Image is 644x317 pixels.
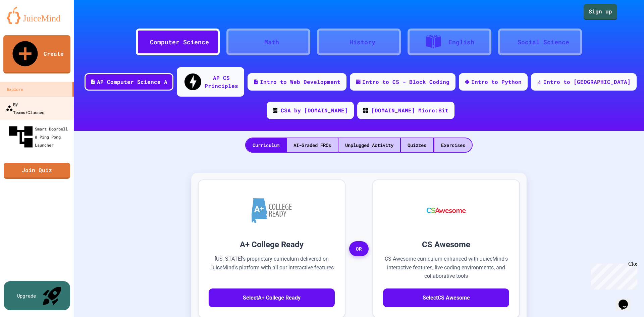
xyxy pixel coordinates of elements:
p: CS Awesome curriculum enhanced with JuiceMind's interactive features, live coding environments, a... [383,255,509,280]
div: Intro to CS - Block Coding [362,78,449,86]
iframe: chat widget [588,261,637,289]
div: Unplugged Activity [338,138,400,152]
div: CSA by [DOMAIN_NAME] [281,106,348,114]
div: Explore [7,85,23,93]
div: Intro to Web Development [260,78,340,86]
div: Quizzes [401,138,433,152]
div: My Teams/Classes [6,100,44,116]
div: AP CS Principles [205,74,238,90]
iframe: chat widget [616,290,637,310]
p: [US_STATE]'s proprietary curriculum delivered on JuiceMind's platform with all our interactive fe... [209,255,335,280]
div: Curriculum [246,138,286,152]
img: CS Awesome [420,190,473,230]
h3: CS Awesome [383,239,509,251]
div: History [350,38,375,47]
div: Chat with us now!Close [3,3,46,43]
img: A+ College Ready [252,198,292,223]
div: AI-Graded FRQs [287,138,338,152]
img: CODE_logo_RGB.png [273,108,277,113]
div: AP Computer Science A [97,78,167,86]
div: English [448,38,474,47]
div: Computer Science [150,38,209,47]
h3: A+ College Ready [209,239,335,251]
div: Intro to Python [471,78,522,86]
button: SelectA+ College Ready [209,288,335,307]
div: Upgrade [17,292,36,299]
img: CODE_logo_RGB.png [363,108,368,113]
div: Social Science [518,38,569,47]
div: [DOMAIN_NAME] Micro:Bit [371,106,448,114]
a: Join Quiz [4,163,70,179]
button: SelectCS Awesome [383,288,509,307]
div: Math [264,38,279,47]
a: Sign up [584,4,617,20]
div: Exercises [434,138,472,152]
div: Intro to [GEOGRAPHIC_DATA] [543,78,631,86]
div: Smart Doorbell & Ping Pong Launcher [7,123,71,151]
span: OR [349,241,369,257]
img: logo-orange.svg [7,7,67,24]
a: Create [3,35,70,73]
